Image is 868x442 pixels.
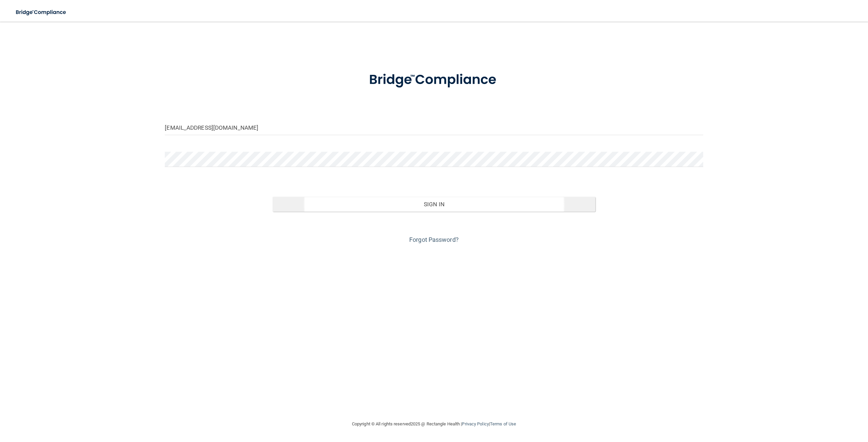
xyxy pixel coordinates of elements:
[165,120,703,135] input: Email
[355,62,513,98] img: bridge_compliance_login_screen.278c3ca4.svg
[462,421,489,426] a: Privacy Policy
[310,413,558,435] div: Copyright © All rights reserved 2025 @ Rectangle Health | |
[490,421,516,426] a: Terms of Use
[10,5,73,19] img: bridge_compliance_login_screen.278c3ca4.svg
[273,197,595,212] button: Sign In
[409,236,459,243] a: Forgot Password?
